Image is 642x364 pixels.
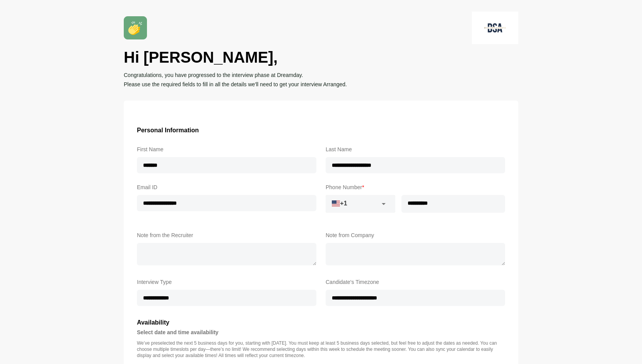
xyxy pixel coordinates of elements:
label: Phone Number [326,183,505,192]
h4: Select date and time availability [137,328,505,337]
p: We’ve preselected the next 5 business days for you, starting with [DATE]. You must keep at least ... [137,340,505,359]
h3: Personal Information [137,125,505,135]
label: First Name [137,145,316,154]
label: Email ID [137,183,316,192]
label: Note from the Recruiter [137,231,316,240]
label: Candidate's Timezone [326,277,505,287]
img: logo [472,12,518,44]
h3: Availability [137,318,505,328]
label: Last Name [326,145,505,154]
p: Please use the required fields to fill in all the details we'll need to get your interview Arranged. [124,80,518,89]
h1: Hi [PERSON_NAME], [124,47,518,67]
label: Note from Company [326,231,505,240]
strong: Congratulations, you have progressed to the interview phase at Dreamday. [124,72,303,78]
label: Interview Type [137,277,316,287]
